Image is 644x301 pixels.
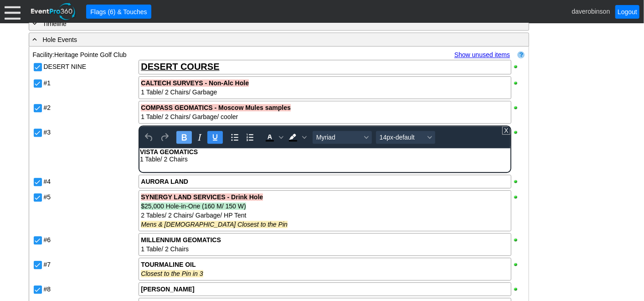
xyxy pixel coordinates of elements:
strong: COMPASS GEOMATICS - Moscow Mules samples [141,104,291,111]
span: 14px-default [380,134,424,141]
button: Italic [192,131,207,144]
label: #1 [44,79,51,87]
div: 2 Tables/ 2 Chairs/ Garbage/ HP Tent [141,211,509,220]
button: Undo [141,131,157,144]
strong: AURORA LAND [141,178,188,185]
strong: TOURMALINE OIL [141,261,196,268]
iframe: Rich Text Area [139,148,510,172]
strong: SYNERGY LAND SERVICES - Drink Hole [141,193,263,201]
button: Font size 14px-default [376,131,435,144]
strong: DESERT COURSE [141,62,219,72]
div: 1 Table/ 2 Chairs [141,244,509,254]
span: Flags (6) & Touches [88,7,149,16]
span: Flags (6) & Touches [88,7,149,16]
em: Mens & [DEMOGRAPHIC_DATA] Closest to the Pin [141,221,288,228]
div: Show row when printing; click to hide row when printing. [513,237,524,243]
div: Text color Black [262,131,285,144]
label: DESERT NINE [44,63,87,70]
em: Closest to the Pin in 3 [141,270,203,277]
div: Show row when printing; click to hide row when printing. [513,80,524,86]
img: EventPro360 [30,1,77,22]
div: Show row when printing; click to hide row when printing. [513,286,524,292]
span: daverobinson [572,7,610,15]
label: #4 [44,178,51,185]
span: Heritage Pointe Golf Club [54,51,127,58]
button: Numbered list [242,131,258,144]
div: 1 Table/ 2 Chairs/ Garbage/ cooler [141,112,509,121]
div: Show row when printing; click to hide row when printing. [513,129,524,135]
div: Show row when printing; click to hide row when printing. [513,104,524,111]
button: Underline [207,131,223,144]
div: Timeline [31,18,489,29]
span: Myriad [316,134,361,141]
div: Background color Black [285,131,308,144]
label: #8 [44,285,51,293]
strong: MILLENNIUM GEOMATICS [141,236,221,244]
label: #7 [44,261,51,268]
div: Close editor [502,126,510,135]
div: Show row when printing; click to hide row when printing. [513,261,524,268]
td: Facility: [33,50,363,59]
span: Timeline [43,20,67,27]
div: Menu: Click or 'Crtl+M' to toggle menu open/close [5,4,21,20]
button: Redo [157,131,172,144]
span: Hole Events [43,36,77,43]
label: #5 [44,193,51,201]
a: Logout [615,5,639,19]
div: Show row when printing; click to hide row when printing. [513,63,524,70]
div: 1 Table/ 2 Chairs/ Garbage [141,88,509,97]
label: #6 [44,236,51,244]
div: Hole Events [31,34,489,45]
strong: [PERSON_NAME] [141,285,194,293]
label: #3 [44,129,51,136]
span: $25,000 Hole-in-One (160 M/ 150 W) [141,202,246,210]
button: Bullet list [227,131,242,144]
a: Show unused items [454,51,510,58]
button: Bold [176,131,192,144]
div: Show row when printing; click to hide row when printing. [513,178,524,185]
div: Show row when printing; click to hide row when printing. [513,194,524,200]
strong: CALTECH SURVEYS - Non-Alc Hole [141,79,249,87]
button: Font Myriad [313,131,372,144]
label: #2 [44,104,51,111]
